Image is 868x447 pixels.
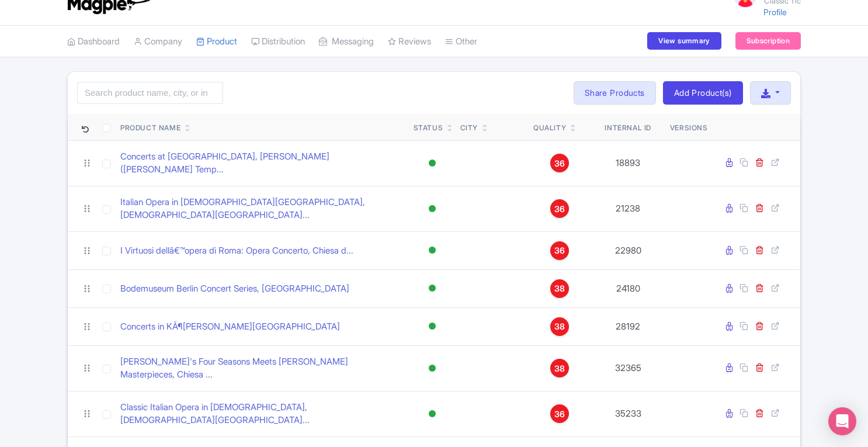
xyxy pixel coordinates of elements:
span: 38 [554,362,565,375]
td: 22980 [591,231,665,269]
span: 38 [554,320,565,333]
a: Distribution [251,26,305,58]
div: Active [426,242,438,259]
div: Status [414,123,443,133]
span: 36 [554,408,565,421]
th: Internal ID [591,114,665,141]
a: Reviews [388,26,431,58]
a: 38 [533,317,586,336]
a: 36 [533,404,586,423]
th: Versions [665,114,713,141]
a: 38 [533,279,586,298]
div: Quality [533,123,566,133]
div: Open Intercom Messenger [828,407,856,435]
div: Active [426,318,438,335]
div: Active [426,200,438,217]
div: City [460,123,478,133]
a: Bodemuseum Berlin Concert Series, [GEOGRAPHIC_DATA] [120,282,349,296]
a: 36 [533,199,586,218]
a: Italian Opera in [DEMOGRAPHIC_DATA][GEOGRAPHIC_DATA], [DEMOGRAPHIC_DATA][GEOGRAPHIC_DATA]... [120,196,404,222]
td: 21238 [591,186,665,231]
a: 36 [533,154,586,172]
a: Add Product(s) [663,81,743,105]
a: 38 [533,359,586,377]
a: 36 [533,241,586,260]
a: Share Products [574,81,656,105]
a: Dashboard [67,26,120,58]
td: 35233 [591,391,665,436]
a: Concerts in KÃ¶[PERSON_NAME][GEOGRAPHIC_DATA] [120,320,340,334]
span: 36 [554,157,565,170]
span: 36 [554,203,565,216]
a: Profile [763,7,787,17]
td: 28192 [591,307,665,345]
a: Messaging [319,26,374,58]
div: Active [426,360,438,377]
span: 38 [554,282,565,295]
div: Active [426,406,438,422]
td: 18893 [591,140,665,186]
a: Subscription [735,32,801,50]
div: Active [426,280,438,297]
input: Search product name, city, or interal id [77,82,223,104]
span: 36 [554,244,565,257]
a: Product [196,26,237,58]
a: I Virtuosi dellâ€™opera di Roma: Opera Concerto, Chiesa d... [120,244,353,258]
a: Other [445,26,477,58]
td: 24180 [591,269,665,307]
div: Product Name [120,123,180,133]
a: View summary [647,32,721,50]
a: [PERSON_NAME]'s Four Seasons Meets [PERSON_NAME] Masterpieces, Chiesa ... [120,355,404,382]
div: Active [426,155,438,172]
a: Concerts at [GEOGRAPHIC_DATA], [PERSON_NAME] ([PERSON_NAME] Temp... [120,150,404,176]
a: Company [134,26,182,58]
a: Classic Italian Opera in [DEMOGRAPHIC_DATA], [DEMOGRAPHIC_DATA][GEOGRAPHIC_DATA]... [120,401,404,427]
td: 32365 [591,345,665,391]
